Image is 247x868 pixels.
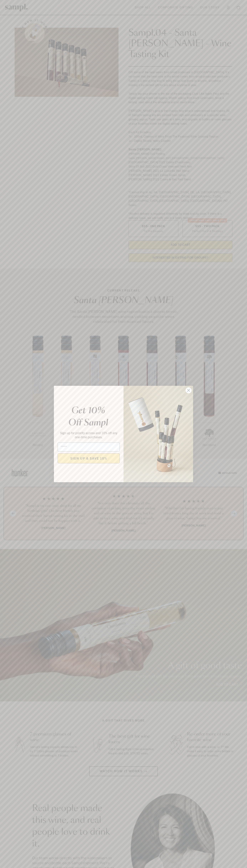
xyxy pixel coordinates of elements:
button: SIGN UP & SAVE 10% [58,453,120,463]
input: Email [58,443,120,452]
span: Sign up for priority access and 10% off any one-time purchases. [60,431,117,439]
em: Get 10% Off Sampl [68,406,108,427]
button: Close dialog [185,387,192,393]
img: 96933287-25a1-481a-a6d8-4dd623390dc6.png [123,386,193,482]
